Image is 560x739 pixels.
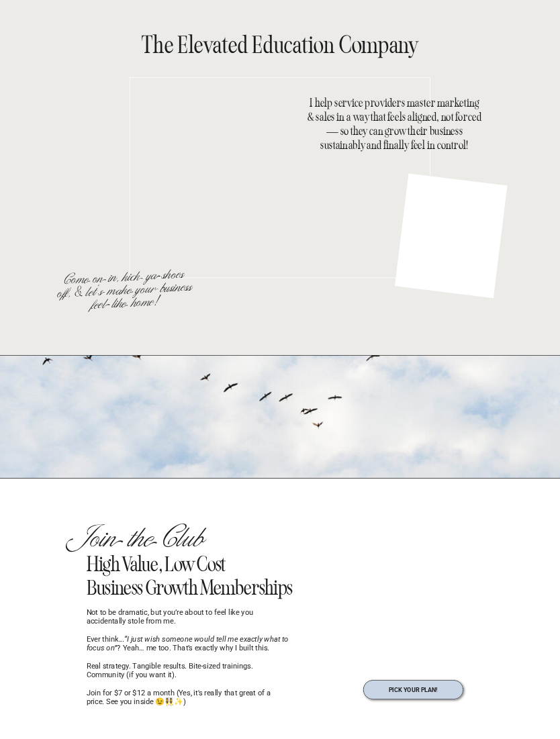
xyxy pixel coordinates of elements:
[56,267,194,306] p: Come on in, kick ya shoes off, & let’s make your business feel like home!
[375,687,451,693] a: pick your plan!
[87,608,289,705] p: Not to be dramatic, but you’re about to feel like you accidentally stole from me. Ever think... ?...
[66,524,282,561] h2: Join the Club
[306,96,483,152] h1: I help service providers master marketing & sales in a way that feels aligned, not forced — so th...
[87,553,317,597] h2: High Value, Low Cost Business Growth Memberships
[101,36,459,54] h1: The Elevated Education Company
[87,635,289,653] i: “I just wish someone would tell me exactly what to focus on”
